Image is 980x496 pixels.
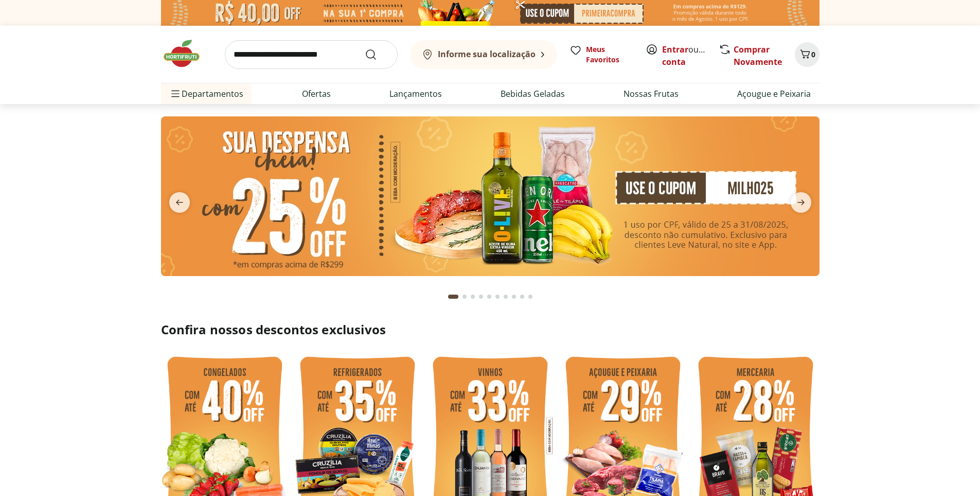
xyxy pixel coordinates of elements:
button: Go to page 8 from fs-carousel [510,284,518,309]
a: Ofertas [302,88,331,100]
a: Criar conta [662,44,719,67]
img: Hortifruti [161,38,212,69]
button: Go to page 6 from fs-carousel [493,284,502,309]
button: Current page from fs-carousel [446,284,460,309]
input: search [225,40,398,69]
button: Go to page 2 from fs-carousel [460,284,469,309]
a: Meus Favoritos [569,44,633,65]
button: previous [161,192,198,213]
button: Go to page 7 from fs-carousel [502,284,510,309]
h2: Confira nossos descontos exclusivos [161,321,819,338]
a: Bebidas Geladas [501,88,565,100]
a: Lançamentos [389,88,442,100]
span: Departamentos [169,81,243,106]
button: Go to page 4 from fs-carousel [477,284,485,309]
button: Go to page 9 from fs-carousel [518,284,526,309]
img: cupom [161,116,819,276]
a: Açougue e Peixaria [737,88,811,100]
b: Informe sua localização [438,48,536,60]
a: Comprar Novamente [734,44,782,67]
button: Go to page 10 from fs-carousel [526,284,534,309]
button: next [782,192,819,213]
button: Submit Search [365,48,389,61]
a: Nossas Frutas [623,88,679,100]
button: Carrinho [795,42,819,67]
a: Entrar [662,44,688,55]
span: Meus Favoritos [586,44,633,65]
button: Go to page 3 from fs-carousel [469,284,477,309]
span: ou [662,43,708,68]
button: Informe sua localização [410,40,557,69]
button: Go to page 5 from fs-carousel [485,284,493,309]
span: 0 [811,49,815,59]
button: Menu [169,81,182,106]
